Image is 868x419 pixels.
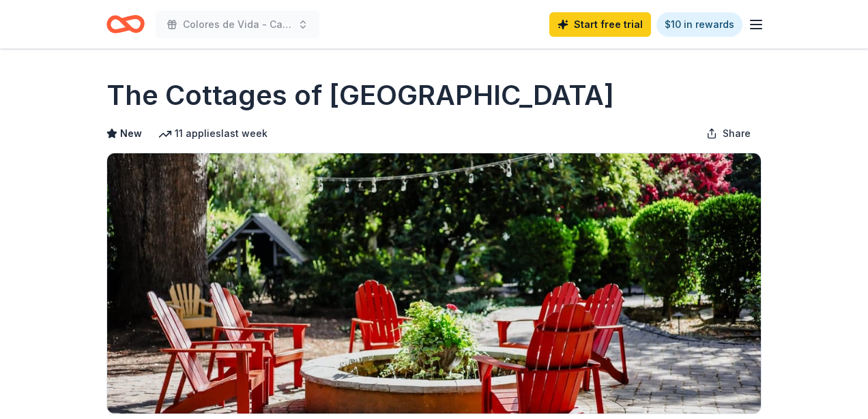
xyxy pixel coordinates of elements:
[106,76,614,114] h1: The Cottages of [GEOGRAPHIC_DATA]
[723,125,751,142] span: Share
[183,16,292,33] span: Colores de Vida - Casa de la Familia Gala
[656,12,742,37] a: $10 in rewards
[107,153,761,414] img: Image for The Cottages of Napa Valley
[120,125,142,142] span: New
[695,120,762,147] button: Share
[158,125,267,142] div: 11 applies last week
[156,11,319,38] button: Colores de Vida - Casa de la Familia Gala
[549,12,651,37] a: Start free trial
[106,8,145,40] a: Home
